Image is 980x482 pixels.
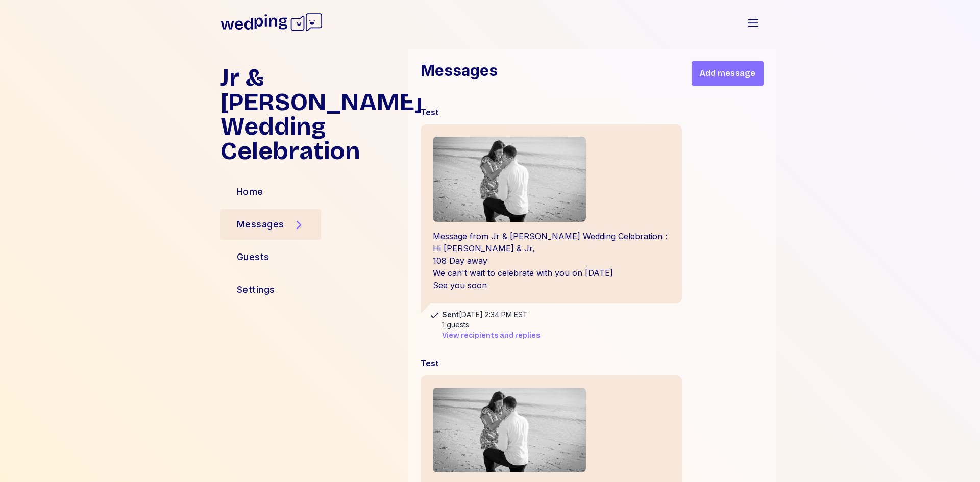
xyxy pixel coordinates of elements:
div: Test [421,106,764,118]
div: Message from Jr & [PERSON_NAME] Wedding Celebration : Hi [PERSON_NAME] & Jr, 108 Day away We can'... [421,124,682,303]
h1: Jr & [PERSON_NAME] Wedding Celebration [220,65,400,163]
img: Image [433,137,586,222]
div: Test [421,357,764,369]
span: Sent [442,310,459,319]
div: Settings [237,283,275,297]
span: Add message [700,67,755,80]
div: Messages [237,217,284,232]
img: Image [433,388,586,473]
div: [DATE] 2:34 PM EST [442,310,540,320]
h1: Messages [421,61,498,86]
button: View recipients and replies [442,331,540,341]
div: Guests [237,250,269,264]
button: Add message [692,61,764,86]
div: Home [237,185,263,199]
div: 1 guests [442,320,469,330]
